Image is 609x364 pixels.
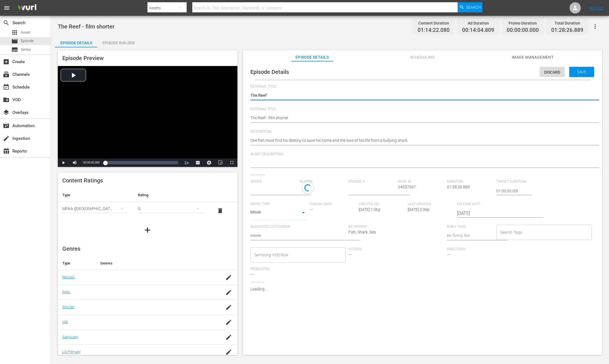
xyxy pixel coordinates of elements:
[540,67,565,77] button: Discard
[348,247,444,252] span: Actors
[192,158,204,167] button: Captions
[58,257,96,270] th: Type
[348,180,395,184] span: Episode #:
[3,135,10,142] span: Ingestion
[62,177,103,184] span: Content Ratings
[3,122,10,129] span: movie_filter
[250,202,307,207] span: Entry Type:
[250,180,297,184] span: Series:
[250,130,592,134] span: Description
[401,54,443,61] span: Scheduling
[105,161,178,164] div: Progress Bar
[62,335,78,339] a: Samsung
[3,19,10,26] span: Search
[133,188,209,202] th: Rating
[3,109,10,116] span: Overlays
[291,54,333,61] span: Episode Details
[418,27,450,34] span: 01:14:22.080
[418,19,450,27] div: Content Duration
[496,180,542,184] span: Target Duration:
[466,2,481,12] span: Search
[11,29,18,36] span: Asset
[11,38,18,45] span: Episode
[58,158,69,167] button: Play
[573,70,591,74] span: Save
[250,115,592,122] textarea: The Reef - film shorter
[62,320,68,324] a: IAB
[3,96,10,103] span: VOD
[511,54,554,61] span: Image Management
[62,305,74,309] a: Sinclair
[14,1,41,15] img: ans4CAIJ8jUAAAAAAAAAAAAAAAAAAAAAAAAgQb4GAAAAAAAAAAAAAAAAAAAAAAAAJMjXAAAAAAAAAAAAAAAAAAAAAAAAgAT5G...
[359,202,405,207] span: Created On:
[348,252,352,257] span: ---
[348,225,444,229] span: Keywords:
[3,84,10,91] span: Schedule
[310,207,313,212] span: ---
[217,207,224,214] span: delete
[299,180,346,184] span: Season:
[408,207,429,212] span: [DATE] 2:06p
[226,158,237,167] button: Fullscreen
[58,23,114,30] span: The Reef - film shorter
[21,47,31,52] span: Series
[62,350,80,354] a: LG Primary
[462,19,494,27] div: Ad Duration
[250,69,289,75] span: Episode Details
[138,201,204,217] div: G
[96,257,219,270] th: Genres
[204,158,215,167] button: Jump To Time
[62,290,70,294] a: Roku
[589,6,604,10] a: Sign Out
[250,272,254,277] span: ---
[21,38,34,44] span: Episode
[551,19,583,27] div: Total Duration
[462,27,494,34] span: 00:14:04.809
[569,67,594,77] button: Save
[55,36,97,50] div: Episode Details
[359,207,380,212] span: [DATE] 1:36p
[250,225,346,229] span: Suggested Categories:
[58,188,237,219] table: simple table
[215,158,226,167] button: Picture-in-Picture
[551,27,583,34] span: 01:28:26.889
[250,138,592,144] textarea: One fish must find his destiny to save his home and the love of his life from a bullying shark.
[3,71,10,78] span: Channels
[447,247,542,252] span: Directors
[3,5,10,11] span: menu
[62,275,75,279] a: Nielsen
[447,180,493,184] span: Duration:
[447,225,493,229] span: Roku Tags:
[62,201,129,217] div: MPAA ([GEOGRAPHIC_DATA])
[250,209,307,217] div: Movie
[55,36,97,47] button: Episode Details
[83,161,100,164] span: 00:00:00.000
[398,185,416,189] span: 24537567
[507,19,539,27] div: Promo Duration
[62,55,104,61] span: Episode Preview
[250,267,346,272] span: Producers
[213,204,227,217] button: delete
[447,252,450,257] span: ---
[250,152,592,157] span: Short Description
[3,148,10,155] span: Reports
[447,185,470,189] span: 01:28:26.889
[398,180,444,184] span: Wurl ID:
[250,107,592,112] span: Internal Title
[458,2,482,12] button: Search
[507,27,539,34] span: 00:00:00.000
[250,92,592,99] textarea: The Reef
[540,70,565,74] span: Discard
[21,30,30,35] span: Asset
[3,58,10,65] span: Create
[58,66,237,167] div: Video Player
[181,158,192,167] button: Playback Rate
[348,230,376,234] span: Fish, Shark, Sea
[250,85,592,89] span: External Title
[62,245,80,252] span: Genres
[11,46,18,53] span: Series
[250,233,346,239] textarea: movie
[69,158,80,167] button: Mute
[58,188,133,202] th: Type
[97,36,140,47] button: Episode Builder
